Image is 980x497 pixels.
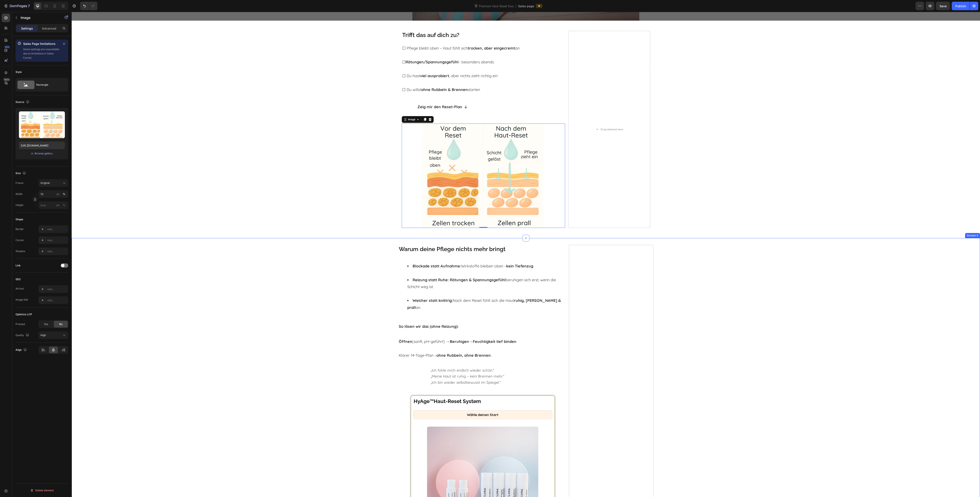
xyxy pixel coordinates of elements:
[330,40,493,54] p: ☐ – besonders abends
[16,192,23,196] label: Width
[327,247,496,303] div: Rich Text Editor. Editing area: main
[63,192,65,196] div: %
[336,286,489,298] strong: ruhig, [PERSON_NAME] & prall
[31,151,34,156] span: or
[16,238,24,242] div: Corner
[16,322,25,326] div: Preload
[38,179,68,187] button: Original
[7,7,10,10] img: logo_orange.svg
[38,201,68,209] input: px%
[359,362,433,366] span: „Meine Haut ist ruhig – kein Brennen mehr.“
[330,89,412,101] a: Zeig mir den Reset-Plan
[38,190,68,198] input: px%
[365,341,419,346] strong: ohne Rubbeln, ohne Brennen
[72,12,980,497] iframe: Design area
[16,70,22,74] div: Style
[41,25,45,28] img: tab_keywords_by_traffic_grey.svg
[342,386,358,392] strong: HyAge
[16,99,30,105] div: Source
[341,252,389,257] strong: Blockade statt Aufnahme:
[515,4,516,8] span: /
[47,250,67,253] div: Add...
[359,356,423,361] span: „Ich fühle mich endlich wieder schön.“
[23,41,60,46] p: Sales Page limitations
[19,142,65,149] input: https://example.com/image.jpg
[34,151,53,156] button: Browse gallery
[21,15,57,20] p: Image
[61,203,67,208] button: px
[330,19,493,27] h2: Trifft das auf dich zu?
[16,181,23,185] label: Frame
[334,48,387,53] strong: Rötungen/Spannungsgefühl
[38,331,68,339] button: High
[17,25,21,28] img: tab_domain_overview_orange.svg
[401,327,445,332] strong: Feuchtigkeit tief binden
[35,152,53,155] div: Browse gallery
[327,312,387,317] strong: So lösen wir das (ohne Reizung):
[336,265,495,285] li: beruhigen sich erst, wenn die Schicht weg ist.
[28,3,30,9] p: 7
[19,111,65,138] img: preview-image
[336,251,495,265] li: Wirkstoffe bleiben oben – .
[478,4,514,8] span: Premium Haut Reset Duo
[952,2,970,10] button: Publish
[940,4,947,8] span: Save
[16,227,24,231] div: Border
[16,312,32,316] div: Optimize LCP
[936,2,950,10] button: Save
[341,286,381,291] strong: Weicher statt knittrig:
[342,386,480,393] h2: ™
[330,33,493,40] p: ☐ Pflege bleibt oben – Haut fühlt sich an
[47,239,67,242] div: Add...
[894,222,907,226] div: Section 3
[47,287,67,291] div: Add...
[12,7,21,10] div: v 4.0.25
[42,26,56,31] p: Advanced
[330,67,493,81] p: ☐ Du willst starten
[16,487,68,494] button: Delete element
[378,266,434,270] strong: Rötungen & Spannungsgefühl
[336,285,495,299] li: Nach dem Reset fühlt sich die Haut an.
[56,192,61,197] button: %
[3,78,10,81] div: Beta
[16,249,25,253] div: Shadow
[4,45,10,49] div: 450
[529,116,551,119] div: Drop element here
[396,34,443,39] strong: trocken, aber eingecremt
[16,277,21,281] div: SEO
[327,326,495,333] p: (sanft, pH-geführt) → →
[16,217,23,221] div: Shape
[63,203,65,207] div: %
[80,2,97,10] div: Undo/Redo
[378,327,397,332] strong: Beruhigen
[47,298,67,302] div: Add...
[327,333,495,347] p: Klarer 14-Tage-Plan – .
[16,298,28,302] div: Image title
[30,488,54,493] div: Delete element
[57,192,60,196] div: px
[327,327,340,332] strong: Öffnen
[434,252,462,257] strong: kein Tiefenzug
[16,287,24,291] div: Alt text
[350,112,473,216] img: gempages_491102509885031266-917194d8-573a-43af-adb2-82aa5bdb0d18.jpg
[16,264,21,267] div: Link
[22,25,31,28] div: Domain
[16,332,30,338] div: Quality
[11,11,47,14] div: Domain: [DOMAIN_NAME]
[346,92,390,97] strong: Zeig mir den Reset-Plan
[61,192,67,197] button: px
[23,47,60,60] p: Some settings are unavailable due to limitations in Sales Funnel.
[955,4,966,8] div: Publish
[330,54,493,67] p: ☐ Du hast , aber nichts zieht richtig ein
[341,266,377,270] strong: Reizung statt Ruhe:
[2,2,32,10] button: 7
[16,170,27,176] div: Size
[36,80,62,90] div: Rectangle
[359,368,429,373] span: „Ich bin wieder selbstbewusst im Spiegel.“
[40,334,46,337] span: High
[16,203,23,207] label: Height
[21,26,33,31] p: Settings
[348,61,377,66] strong: viel ausprobiert
[349,75,396,80] strong: ohne Rubbeln & Brennen
[59,322,63,326] span: No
